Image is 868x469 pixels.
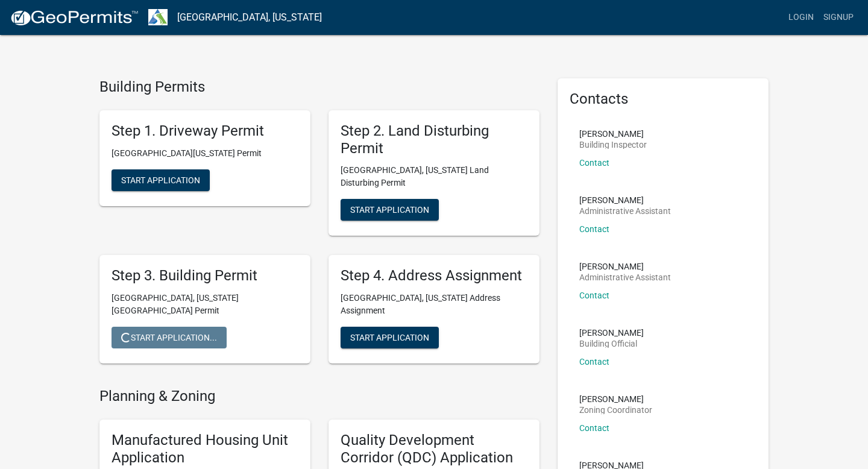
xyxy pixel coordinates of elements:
[579,423,609,433] a: Contact
[784,6,819,29] a: Login
[579,395,652,403] p: [PERSON_NAME]
[579,262,671,271] p: [PERSON_NAME]
[579,158,609,168] a: Contact
[579,273,671,282] p: Administrative Assistant
[579,130,647,138] p: [PERSON_NAME]
[341,432,527,467] h5: Quality Development Corridor (QDC) Application
[341,199,439,221] button: Start Application
[121,333,217,342] span: Start Application...
[570,90,756,108] h5: Contacts
[579,291,609,300] a: Contact
[112,292,298,317] p: [GEOGRAPHIC_DATA], [US_STATE][GEOGRAPHIC_DATA] Permit
[579,196,671,204] p: [PERSON_NAME]
[99,388,539,405] h4: Planning & Zoning
[579,207,671,215] p: Administrative Assistant
[341,122,527,157] h5: Step 2. Land Disturbing Permit
[121,175,200,184] span: Start Application
[819,6,858,29] a: Signup
[341,292,527,317] p: [GEOGRAPHIC_DATA], [US_STATE] Address Assignment
[579,339,644,348] p: Building Official
[579,329,644,337] p: [PERSON_NAME]
[579,224,609,234] a: Contact
[112,432,298,467] h5: Manufactured Housing Unit Application
[350,205,429,215] span: Start Application
[148,9,168,25] img: Troup County, Georgia
[112,147,298,160] p: [GEOGRAPHIC_DATA][US_STATE] Permit
[579,406,652,414] p: Zoning Coordinator
[112,267,298,285] h5: Step 3. Building Permit
[177,7,322,28] a: [GEOGRAPHIC_DATA], [US_STATE]
[350,333,429,342] span: Start Application
[112,122,298,140] h5: Step 1. Driveway Permit
[112,327,227,348] button: Start Application...
[341,164,527,189] p: [GEOGRAPHIC_DATA], [US_STATE] Land Disturbing Permit
[579,357,609,367] a: Contact
[341,327,439,348] button: Start Application
[99,78,539,96] h4: Building Permits
[112,169,210,191] button: Start Application
[341,267,527,285] h5: Step 4. Address Assignment
[579,140,647,149] p: Building Inspector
